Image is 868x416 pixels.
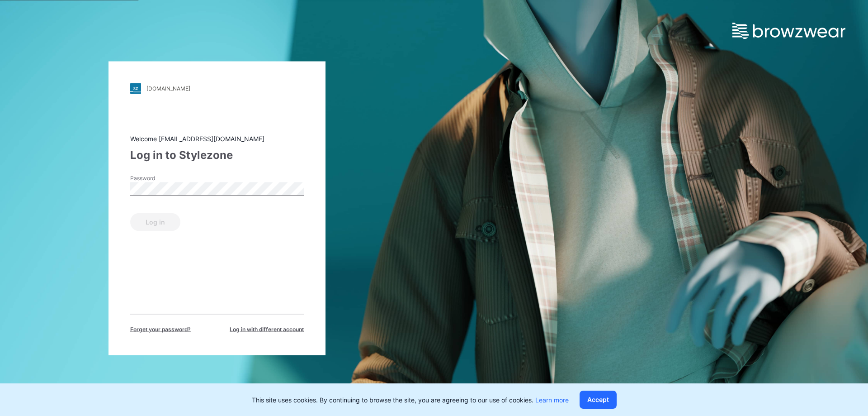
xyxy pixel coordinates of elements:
img: stylezone-logo.562084cfcfab977791bfbf7441f1a819.svg [130,83,141,94]
span: Log in with different account [230,325,304,333]
a: Learn more [535,396,569,404]
button: Accept [580,391,617,409]
label: Password [130,174,193,182]
span: Forget your password? [130,325,191,333]
div: [DOMAIN_NAME] [146,85,190,92]
div: Welcome [EMAIL_ADDRESS][DOMAIN_NAME] [130,134,304,143]
img: browzwear-logo.e42bd6dac1945053ebaf764b6aa21510.svg [732,23,845,39]
div: Log in to Stylezone [130,147,304,163]
a: [DOMAIN_NAME] [130,83,304,94]
p: This site uses cookies. By continuing to browse the site, you are agreeing to our use of cookies. [252,395,569,405]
